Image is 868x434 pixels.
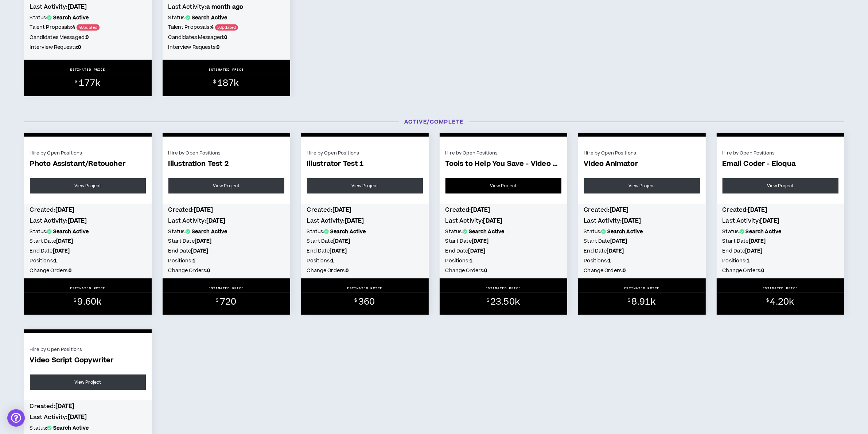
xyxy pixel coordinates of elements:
[54,257,57,265] b: 1
[472,238,489,245] b: [DATE]
[30,237,146,245] h5: Start Date
[209,286,244,290] p: ESTIMATED PRICE
[56,238,73,245] b: [DATE]
[748,206,767,214] b: [DATE]
[30,356,146,365] span: Video Script Copywriter
[347,286,382,290] p: ESTIMATED PRICE
[30,346,146,353] div: Hire by Open Positions
[30,247,146,255] h5: End Date
[192,228,227,235] b: Search Active
[307,206,423,214] h4: Created:
[168,3,284,11] h4: Last Activity:
[217,44,219,51] b: 0
[70,286,105,290] p: ESTIMATED PRICE
[217,77,239,90] span: 187k
[307,160,423,168] span: Illustrator Test 1
[168,160,284,168] span: Illustration Test 2
[624,286,659,290] p: ESTIMATED PRICE
[30,160,146,168] span: Photo Assistant/Retoucher
[68,3,87,11] b: [DATE]
[723,237,838,245] h5: Start Date
[345,217,364,225] b: [DATE]
[30,23,146,32] h5: Talent Proposals:
[307,228,423,236] h5: Status:
[192,14,227,21] b: Search Active
[30,3,146,11] h4: Last Activity:
[490,296,520,308] span: 23.50k
[78,44,81,51] b: 0
[746,228,782,235] b: Search Active
[30,424,146,432] h5: Status:
[30,150,146,156] div: Hire by Open Positions
[584,150,700,156] div: Hire by Open Positions
[584,237,700,245] h5: Start Date
[607,228,643,235] b: Search Active
[168,267,284,275] h5: Change Orders:
[445,247,561,255] h5: End Date
[68,217,87,225] b: [DATE]
[584,217,700,225] h4: Last Activity:
[445,257,561,265] h5: Positions:
[192,257,195,265] b: 1
[168,228,284,236] h5: Status:
[760,217,780,225] b: [DATE]
[168,247,284,255] h5: End Date
[69,267,71,274] b: 0
[723,206,838,214] h4: Created:
[584,178,700,193] a: View Project
[168,217,284,225] h4: Last Activity:
[445,206,561,214] h4: Created:
[584,160,700,168] span: Video Animator
[7,409,25,427] div: Open Intercom Messenger
[749,238,766,245] b: [DATE]
[723,247,838,255] h5: End Date
[168,237,284,245] h5: Start Date
[307,217,423,225] h4: Last Activity:
[30,402,146,410] h4: Created:
[747,257,750,265] b: 1
[206,3,244,11] b: a month ago
[168,150,284,156] div: Hire by Open Positions
[445,267,561,275] h5: Change Orders:
[53,247,70,255] b: [DATE]
[220,296,237,308] span: 720
[195,238,212,245] b: [DATE]
[610,206,629,214] b: [DATE]
[30,217,146,225] h4: Last Activity:
[763,286,798,290] p: ESTIMATED PRICE
[68,413,87,421] b: [DATE]
[723,178,838,193] a: View Project
[723,160,838,168] span: Email Coder - Eloqua
[307,178,423,193] a: View Project
[584,257,700,265] h5: Positions:
[622,217,641,225] b: [DATE]
[610,238,627,245] b: [DATE]
[584,206,700,214] h4: Created:
[30,375,146,390] a: View Project
[30,228,146,236] h5: Status:
[168,178,284,193] a: View Project
[74,297,76,304] sup: $
[723,228,838,236] h5: Status:
[216,297,219,304] sup: $
[584,247,700,255] h5: End Date
[168,257,284,265] h5: Positions:
[307,257,423,265] h5: Positions:
[330,247,347,255] b: [DATE]
[30,178,146,193] a: View Project
[307,237,423,245] h5: Start Date
[194,206,213,214] b: [DATE]
[723,257,838,265] h5: Positions:
[584,267,700,275] h5: Change Orders:
[445,228,561,236] h5: Status:
[766,297,769,304] sup: $
[213,79,216,85] sup: $
[168,43,284,51] h5: Interview Requests:
[770,296,794,308] span: 4.20k
[628,297,630,304] sup: $
[30,43,146,51] h5: Interview Requests:
[209,67,244,72] p: ESTIMATED PRICE
[224,34,227,41] b: 0
[72,24,75,31] b: 4
[30,34,146,42] h5: Candidates Messaged:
